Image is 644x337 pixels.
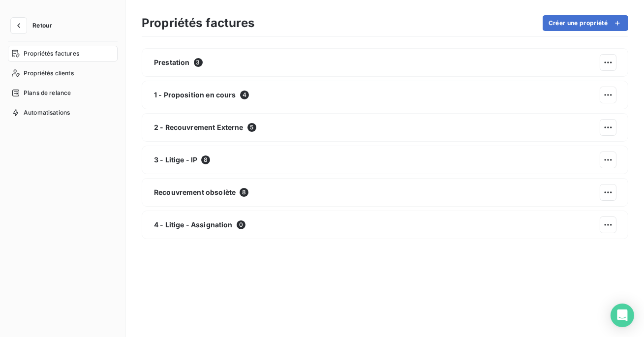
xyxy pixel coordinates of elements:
div: Open Intercom Messenger [611,304,634,327]
span: Automatisations [24,108,70,117]
span: 2 - Recouvrement Externe [154,123,244,132]
span: 3 - Litige - IP [154,155,197,165]
span: 5 [247,123,256,132]
span: 3 [194,58,203,67]
span: 0 [237,220,245,229]
a: Propriétés factures [8,46,118,61]
span: Recouvrement obsolète [154,187,236,197]
button: Retour [8,18,60,33]
a: Automatisations [8,105,118,121]
span: 4 - Litige - Assignation [154,220,233,230]
span: Prestation [154,58,190,67]
span: Propriétés factures [24,49,79,58]
span: 8 [201,155,210,164]
span: Propriétés clients [24,69,74,78]
span: Plans de relance [24,89,71,97]
span: 4 [240,91,249,99]
button: Créer une propriété [543,15,628,31]
span: Retour [32,23,52,29]
a: Plans de relance [8,85,118,101]
span: 1 - Proposition en cours [154,90,236,100]
h3: Propriétés factures [142,14,254,32]
a: Propriétés clients [8,65,118,81]
span: 8 [240,188,248,197]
